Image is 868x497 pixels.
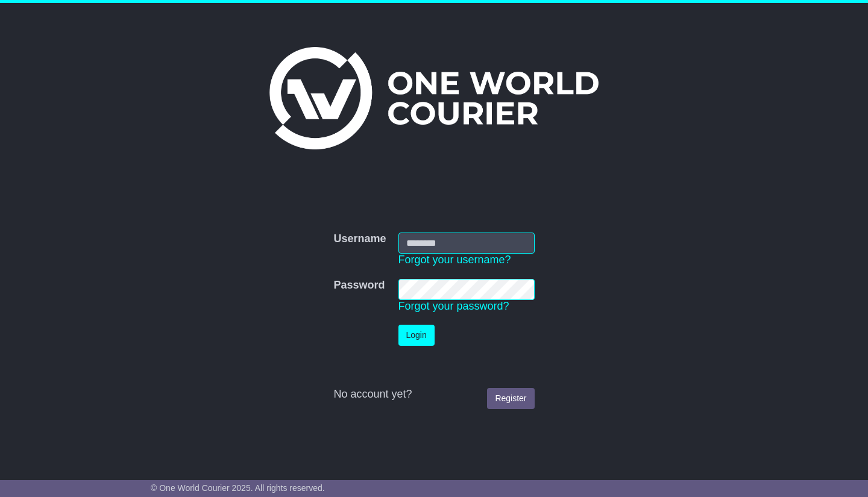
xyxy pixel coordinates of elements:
div: No account yet? [333,388,534,401]
a: Register [487,388,534,409]
label: Username [333,233,386,246]
span: © One World Courier 2025. All rights reserved. [151,483,325,493]
img: One World [269,47,599,149]
label: Password [333,279,385,292]
a: Forgot your password? [398,300,509,312]
a: Forgot your username? [398,254,511,266]
button: Login [398,325,435,346]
